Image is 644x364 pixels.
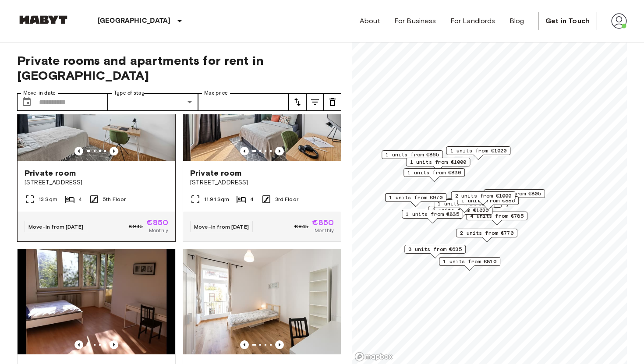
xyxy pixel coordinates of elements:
button: tune [324,93,341,111]
span: 1 units from €970 [389,194,442,201]
span: 13 Sqm [39,195,57,203]
span: €945 [129,223,143,230]
label: Move-in date [23,89,56,97]
label: Max price [204,89,228,97]
span: Private room [190,168,241,178]
span: 1 units from €830 [407,169,461,177]
span: 11.91 Sqm [204,195,229,203]
button: Previous image [110,340,118,349]
button: Previous image [275,147,284,155]
span: 1 units from €1020 [450,147,507,155]
button: Previous image [74,340,83,349]
div: Map marker [484,189,545,203]
span: €945 [294,223,309,230]
div: Map marker [403,168,465,182]
span: 2 units from €770 [460,229,513,237]
span: Private rooms and apartments for rent in [GEOGRAPHIC_DATA] [17,53,341,83]
span: Monthly [149,226,168,234]
img: avatar [611,13,627,29]
img: Marketing picture of unit DE-02-009-01M [18,249,175,354]
div: Map marker [382,150,443,164]
a: For Landlords [450,16,495,26]
span: 1 units from €865 [386,151,439,159]
div: Map marker [439,257,500,271]
a: About [360,16,380,26]
span: 4 [250,195,254,203]
span: 4 [78,195,82,203]
div: Map marker [385,193,446,207]
button: Choose date [18,93,35,111]
span: Private room [25,168,76,178]
span: Move-in from [DATE] [194,223,249,230]
button: tune [289,93,306,111]
span: [STREET_ADDRESS] [25,178,168,187]
span: 4 units from €785 [470,212,524,220]
div: Map marker [402,210,463,223]
span: 5th Floor [103,195,126,203]
button: Previous image [240,340,249,349]
p: [GEOGRAPHIC_DATA] [98,16,171,26]
span: 3 units from €635 [408,245,462,253]
div: Map marker [466,212,527,225]
span: €850 [312,219,334,226]
span: 2 units from €1000 [455,192,512,200]
span: 1 units from €1000 [410,158,467,166]
span: Monthly [315,226,334,234]
div: Map marker [406,158,471,171]
button: tune [306,93,324,111]
div: Map marker [446,198,508,212]
div: Map marker [451,191,516,205]
button: Previous image [240,147,249,155]
div: Map marker [446,146,511,160]
div: Map marker [456,229,517,242]
a: Get in Touch [538,12,597,30]
span: Move-in from [DATE] [28,223,83,230]
span: €850 [146,219,168,226]
img: Marketing picture of unit DE-02-039-01M [183,249,341,354]
span: 3rd Floor [275,195,298,203]
label: Type of stay [114,89,145,97]
a: Marketing picture of unit DE-02-022-002-02HFPrevious imagePrevious imagePrivate room[STREET_ADDRE... [183,55,341,242]
a: For Business [394,16,436,26]
button: Previous image [275,340,284,349]
div: Map marker [404,245,466,258]
span: 1 units from €810 [443,258,496,265]
span: [STREET_ADDRESS] [190,178,334,187]
a: Mapbox logo [354,352,393,362]
img: Habyt [17,15,70,24]
a: Blog [510,16,524,26]
span: 1 units from €835 [406,210,459,218]
span: 1 units from €805 [488,190,541,198]
button: Previous image [74,147,83,155]
a: Marketing picture of unit DE-02-022-004-04HFPrevious imagePrevious imagePrivate room[STREET_ADDRE... [17,55,176,242]
button: Previous image [110,147,118,155]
